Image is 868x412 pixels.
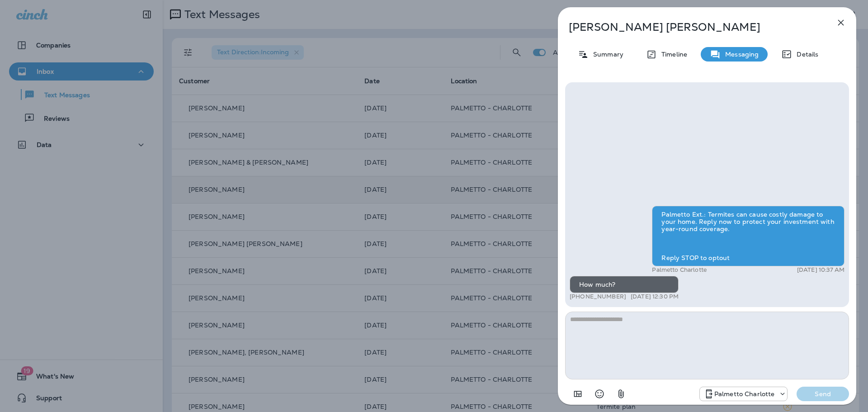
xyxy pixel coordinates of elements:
button: Select an emoji [590,385,609,403]
div: +1 (704) 307-2477 [700,388,788,399]
div: How much? [570,276,679,293]
button: Add in a premade template [569,385,587,403]
p: Timeline [657,51,687,58]
p: [DATE] 10:37 AM [797,266,844,274]
p: [PHONE_NUMBER] [570,293,626,300]
p: [DATE] 12:30 PM [631,293,679,300]
p: Palmetto Charlotte [714,390,775,398]
p: Details [792,51,818,58]
p: [PERSON_NAME] [PERSON_NAME] [569,21,816,33]
p: Messaging [721,51,759,58]
p: Summary [589,51,623,58]
div: Palmetto Ext.: Termites can cause costly damage to your home. Reply now to protect your investmen... [652,206,844,266]
p: Palmetto Charlotte [652,266,707,274]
